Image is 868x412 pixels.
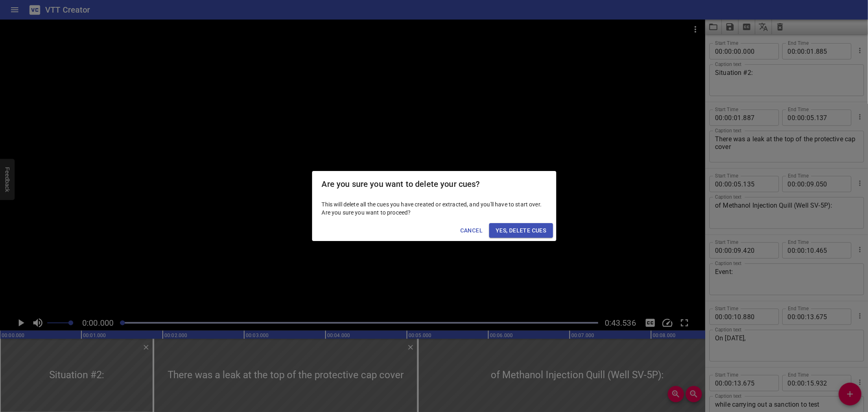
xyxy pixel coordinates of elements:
button: Yes, Delete Cues [489,223,553,238]
div: This will delete all the cues you have created or extracted, and you'll have to start over. Are y... [312,197,556,220]
span: Yes, Delete Cues [496,226,546,236]
button: Cancel [457,223,486,238]
h2: Are you sure you want to delete your cues? [322,178,547,191]
span: Cancel [460,226,483,236]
